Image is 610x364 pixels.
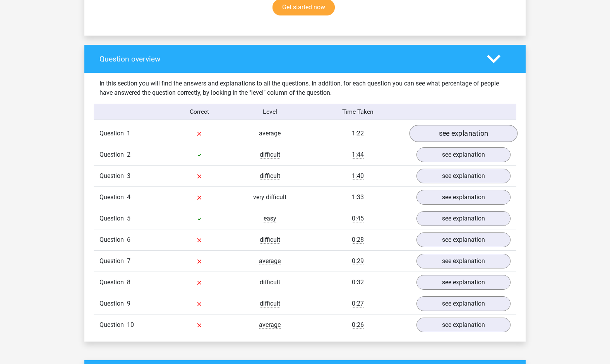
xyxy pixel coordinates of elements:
span: 5 [127,215,130,222]
span: average [259,257,281,265]
a: see explanation [416,147,511,162]
span: average [259,130,281,137]
a: see explanation [416,211,511,226]
a: see explanation [416,190,511,205]
span: 1:44 [352,151,364,159]
span: 1:40 [352,172,364,180]
span: Question [99,171,127,181]
a: see explanation [416,232,511,247]
span: difficult [260,172,280,180]
span: 6 [127,236,130,243]
a: see explanation [416,296,511,311]
span: Question [99,129,127,138]
span: 7 [127,257,130,265]
a: see explanation [416,254,511,268]
span: 10 [127,321,134,328]
span: difficult [260,300,280,308]
span: Question [99,235,127,244]
span: 3 [127,172,130,179]
span: difficult [260,279,280,286]
span: 1:22 [352,130,364,137]
span: 0:28 [352,236,364,244]
span: 0:26 [352,321,364,329]
span: Question [99,193,127,202]
a: see explanation [416,275,511,290]
span: easy [264,215,276,222]
div: Level [235,107,305,116]
span: difficult [260,151,280,159]
span: 4 [127,193,130,201]
span: very difficult [253,193,286,201]
span: 8 [127,279,130,286]
div: Time Taken [305,107,411,116]
span: 2 [127,151,130,158]
span: 0:32 [352,279,364,286]
span: 1 [127,130,130,137]
h4: Question overview [99,55,475,63]
span: 0:27 [352,300,364,308]
span: Question [99,150,127,159]
span: Question [99,320,127,330]
a: see explanation [416,169,511,183]
span: Question [99,278,127,287]
span: difficult [260,236,280,244]
span: Question [99,299,127,308]
a: see explanation [410,125,517,142]
span: 1:33 [352,193,364,201]
div: In this section you will find the answers and explanations to all the questions. In addition, for... [94,79,516,97]
span: average [259,321,281,329]
span: 9 [127,300,130,307]
div: Correct [164,107,235,116]
span: Question [99,256,127,266]
span: Question [99,214,127,223]
span: 0:29 [352,257,364,265]
a: see explanation [416,318,511,332]
span: 0:45 [352,215,364,222]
